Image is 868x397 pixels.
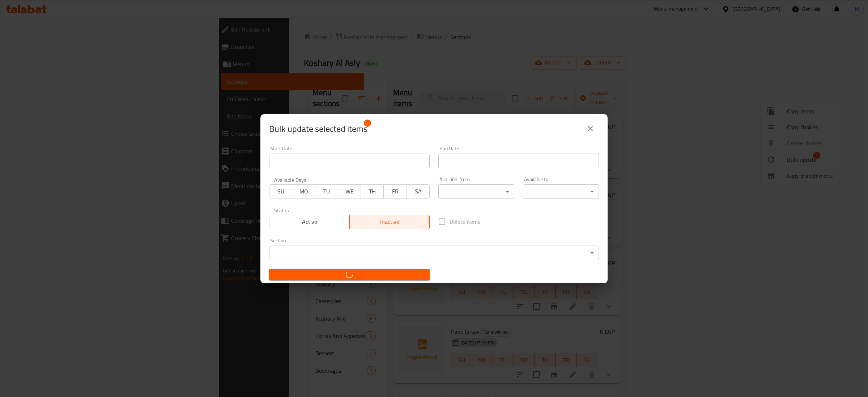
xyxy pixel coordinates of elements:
button: WE [338,184,361,199]
button: SU [269,184,292,199]
button: SA [407,184,430,199]
span: Delete items [450,217,480,226]
span: Inactive [353,217,427,227]
button: TU [315,184,338,199]
button: Inactive [349,215,430,229]
button: TH [361,184,384,199]
div: ​ [523,184,599,199]
span: MO [295,186,312,197]
button: close [582,120,599,137]
span: 1 [364,120,371,127]
span: Selected items count [269,123,367,135]
span: FR [387,186,404,197]
span: SA [410,186,427,197]
span: TH [364,186,381,197]
button: MO [292,184,315,199]
div: ​ [269,246,599,260]
span: TU [318,186,335,197]
span: SU [272,186,289,197]
span: WE [341,186,358,197]
span: Active [272,217,347,227]
button: FR [383,184,407,199]
button: Active [269,215,350,229]
div: ​ [438,184,514,199]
